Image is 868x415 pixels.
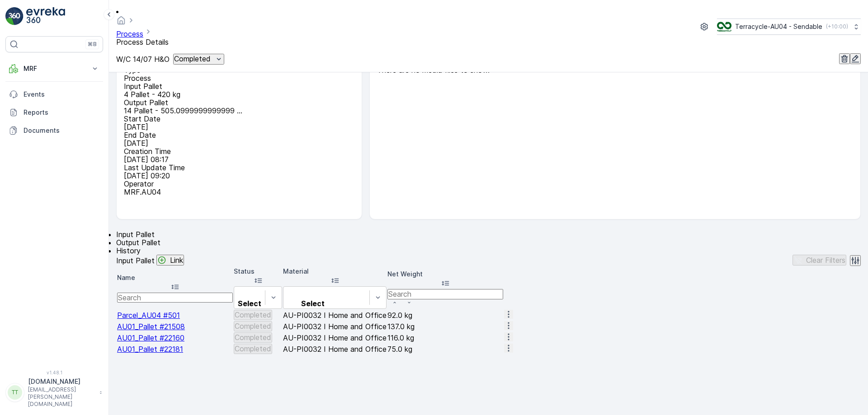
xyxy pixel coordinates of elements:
a: Process [116,29,143,38]
p: Input Pallet [116,256,155,265]
td: 75.0 kg [387,344,503,354]
p: Documents [24,126,99,135]
p: Link [170,256,183,264]
a: Homepage [116,18,126,27]
a: AU01_Pallet #21508 [117,322,185,331]
span: v 1.48.1 [5,370,103,375]
p: Creation Time [124,147,352,155]
p: Completed [174,55,211,63]
button: Completed [234,344,272,354]
button: TT[DOMAIN_NAME][EMAIL_ADDRESS][PERSON_NAME][DOMAIN_NAME] [5,377,103,408]
p: ⌘B [88,41,97,48]
p: [DATE] 08:17 [124,155,352,163]
p: Status [234,267,282,276]
td: AU-PI0032 I Home and Office [283,310,387,320]
p: Name [117,273,233,282]
span: Output Pallet [116,238,160,247]
p: Clear Filters [806,256,845,264]
button: Completed [234,332,272,342]
img: terracycle_logo.png [717,22,731,32]
button: MRF [5,60,103,78]
a: AU01_Pallet #22160 [117,333,184,342]
img: logo [5,7,24,25]
p: There are no media files to show. [377,66,851,74]
p: Input Pallet [124,82,352,90]
p: Completed [235,322,271,330]
button: Clear Filters [793,255,846,266]
p: Completed [235,345,271,353]
p: Select [287,299,338,308]
td: 137.0 kg [387,321,503,331]
p: End Date [124,131,352,139]
a: Parcel_AU04 #501 [117,311,180,320]
p: Completed [235,311,271,319]
p: 4 Pallet - 420 kg [124,90,352,98]
button: Completed [234,321,272,331]
td: AU-PI0032 I Home and Office [283,344,387,354]
button: Link [156,255,184,266]
button: Terracycle-AU04 - Sendable(+10:00) [717,19,861,35]
button: Completed [173,54,224,65]
p: [DOMAIN_NAME] [28,377,95,386]
p: MRF [24,64,85,73]
p: 14 Pallet - 505.0999999999999 ... [124,107,242,115]
td: 92.0 kg [387,310,503,320]
p: Output Pallet [124,98,352,107]
span: Process Details [116,37,169,47]
p: Last Update Time [124,163,352,172]
p: Events [24,90,99,99]
input: Search [117,293,233,303]
p: [DATE] 09:20 [124,172,352,180]
a: AU01_Pallet #22181 [117,345,183,354]
a: Documents [5,121,103,140]
p: ( +10:00 ) [826,23,848,30]
p: Process [124,74,352,82]
td: AU-PI0032 I Home and Office [283,332,387,343]
p: Reports [24,108,99,117]
p: Select [238,299,261,308]
img: logo_light-DOdMpM7g.png [26,7,65,25]
button: Completed [234,310,272,320]
p: Completed [235,333,271,341]
p: W/C 14/07 H&O [116,55,170,63]
p: Material [283,267,387,276]
p: Operator [124,180,352,188]
span: History [116,246,141,255]
a: Reports [5,103,103,121]
td: 116.0 kg [387,332,503,343]
span: Input Pallet [116,230,155,239]
p: [DATE] [124,123,352,131]
p: Start Date [124,115,352,123]
p: [DATE] [124,139,352,147]
div: TT [8,385,22,400]
a: Events [5,85,103,103]
td: AU-PI0032 I Home and Office [283,321,387,331]
p: Net Weight [387,270,503,279]
p: MRF.AU04 [124,188,352,196]
p: [EMAIL_ADDRESS][PERSON_NAME][DOMAIN_NAME] [28,386,95,408]
p: Terracycle-AU04 - Sendable [735,22,822,31]
input: Search [387,289,503,299]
